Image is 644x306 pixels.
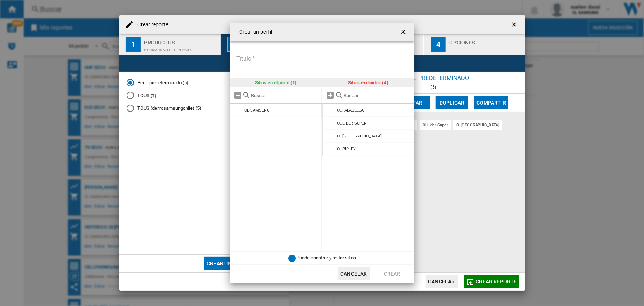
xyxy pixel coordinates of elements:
[344,93,411,98] input: Buscar
[338,267,370,280] button: Cancelar
[400,28,409,37] ng-md-icon: getI18NText('BUTTONS.CLOSE_DIALOG')
[234,91,242,100] md-icon: Quitar todo
[244,108,270,113] div: CL SAMSUNG
[322,78,414,87] div: Sitios excluidos (4)
[337,147,356,152] div: CL RIPLEY
[236,28,272,36] h4: Crear un perfil
[326,91,335,100] md-icon: Añadir todos
[337,121,367,126] div: CL LIDER SUPER
[297,255,357,261] span: Puede arrastrar y soltar sitios
[397,25,411,40] button: getI18NText('BUTTONS.CLOSE_DIALOG')
[251,93,318,98] input: Buscar
[337,108,364,113] div: CL FALABELLA
[376,267,409,280] button: Crear
[230,78,322,87] div: Sitios en el perfil (1)
[337,134,382,139] div: CL [GEOGRAPHIC_DATA]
